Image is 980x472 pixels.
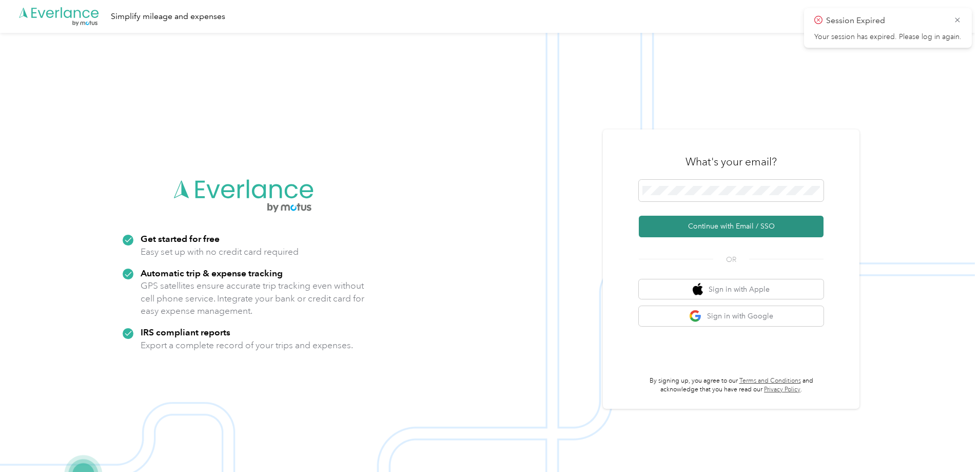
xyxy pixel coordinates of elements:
[141,279,365,317] p: GPS satellites ensure accurate trip tracking even without cell phone service. Integrate your bank...
[923,414,980,472] iframe: Everlance-gr Chat Button Frame
[639,216,824,237] button: Continue with Email / SSO
[814,32,962,42] p: Your session has expired. Please log in again.
[826,14,946,27] p: Session Expired
[764,386,800,393] a: Privacy Policy
[685,155,777,169] h3: What's your email?
[141,327,230,337] strong: IRS compliant reports
[639,306,824,326] button: google logoSign in with Google
[141,268,283,278] strong: Automatic trip & expense tracking
[639,376,824,394] p: By signing up, you agree to our and acknowledge that you have read our .
[739,377,801,385] a: Terms and Conditions
[141,339,353,352] p: Export a complete record of your trips and expenses.
[713,254,749,265] span: OR
[689,310,702,323] img: google logo
[141,233,220,244] strong: Get started for free
[141,246,299,258] p: Easy set up with no credit card required
[111,10,225,23] div: Simplify mileage and expenses
[693,283,703,296] img: apple logo
[639,279,824,299] button: apple logoSign in with Apple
